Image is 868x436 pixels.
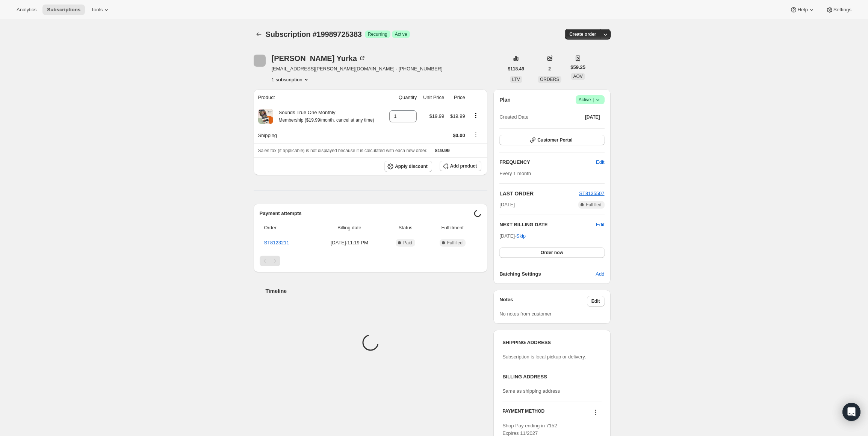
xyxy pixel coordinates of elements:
h3: BILLING ADDRESS [502,373,601,381]
h3: PAYMENT METHOD [502,408,544,418]
button: Subscriptions [254,29,264,40]
div: Open Intercom Messenger [842,403,860,421]
h2: NEXT BILLING DATE [499,221,596,229]
span: [DATE] · 11:19 PM [316,239,383,247]
span: [DATE] · [499,233,526,239]
span: Fulfilled [586,202,601,208]
button: Create order [565,29,600,40]
span: Shop Pay ending in 7152 Expires 11/2027 [502,423,557,436]
span: No notes from customer [499,311,552,317]
button: Order now [499,247,604,258]
span: LTV [512,77,520,82]
h6: Batching Settings [499,270,596,278]
button: Settings [821,5,856,15]
span: Settings [833,7,851,13]
button: Product actions [272,76,310,83]
h3: Notes [499,296,587,306]
span: Create order [569,31,596,37]
h2: Payment attempts [260,210,474,217]
th: Shipping [254,127,385,143]
span: Fulfillment [428,224,477,232]
h2: Plan [499,96,511,104]
span: $19.99 [429,113,445,119]
span: Analytics [17,7,36,13]
button: Skip [512,230,530,242]
span: ORDERS [540,77,559,82]
span: Tools [91,7,103,13]
div: Sounds True One Monthly [273,109,374,124]
button: $118.49 [504,64,529,74]
span: Active [579,96,602,104]
th: Price [446,89,467,106]
span: Fulfilled [447,240,463,246]
span: Subscription is local pickup or delivery. [502,354,586,360]
span: Wendy Yurka [254,55,266,67]
button: 2 [544,64,555,74]
span: Paid [403,240,412,246]
span: Order now [541,250,563,256]
span: $19.99 [435,148,450,153]
h3: SHIPPING ADDRESS [502,339,601,346]
button: Edit [591,156,609,168]
button: Customer Portal [499,135,604,145]
button: Apply discount [384,161,432,172]
span: Edit [596,159,604,166]
span: Every 1 month [499,171,531,176]
button: Tools [86,5,115,15]
span: $19.99 [450,113,465,119]
span: Customer Portal [537,137,572,143]
span: Skip [516,232,526,240]
span: Same as shipping address [502,388,560,394]
img: product img [258,109,273,124]
span: Apply discount [395,163,428,169]
span: Add product [450,163,477,169]
span: $59.25 [570,64,585,71]
th: Order [260,220,314,236]
button: Analytics [12,5,41,15]
button: Help [785,5,820,15]
span: Edit [591,298,600,304]
span: Subscriptions [47,7,80,13]
span: | [593,97,594,103]
small: Membership ($19.99/month. cancel at any time) [279,117,374,123]
span: Created Date [499,113,528,121]
nav: Pagination [260,256,482,266]
span: [DATE] [585,114,600,120]
button: Add product [440,161,481,171]
span: [DATE] [499,201,515,209]
span: Add [596,270,604,278]
button: Product actions [470,111,482,120]
span: [EMAIL_ADDRESS][PERSON_NAME][DOMAIN_NAME] · [PHONE_NUMBER] [272,65,443,73]
th: Unit Price [419,89,446,106]
span: Billing date [316,224,383,232]
span: $118.49 [508,66,524,72]
button: Subscriptions [42,5,85,15]
button: Add [591,268,609,280]
span: Sales tax (if applicable) is not displayed because it is calculated with each new order. [258,148,428,153]
h2: FREQUENCY [499,159,596,166]
button: Edit [596,221,604,229]
a: ST8135507 [579,191,604,196]
span: AOV [573,74,582,79]
span: $0.00 [453,133,465,138]
h2: LAST ORDER [499,190,579,197]
a: ST8123211 [264,240,289,245]
span: Status [387,224,423,232]
span: Help [797,7,808,13]
span: Recurring [368,31,387,37]
div: [PERSON_NAME] Yurka [272,55,366,62]
h2: Timeline [266,287,488,295]
button: [DATE] [581,112,605,122]
button: Shipping actions [470,130,482,139]
button: ST8135507 [579,190,604,197]
button: Edit [587,296,605,306]
span: Subscription #19989725383 [266,30,362,38]
span: Active [395,31,407,37]
th: Quantity [385,89,419,106]
span: 2 [548,66,551,72]
th: Product [254,89,385,106]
